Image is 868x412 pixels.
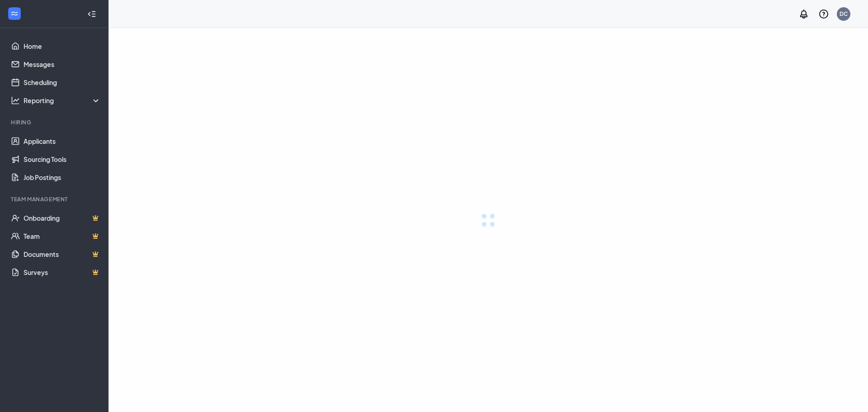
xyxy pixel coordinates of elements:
[11,195,99,203] div: Team Management
[24,132,101,150] a: Applicants
[10,9,19,18] svg: WorkstreamLogo
[24,73,101,91] a: Scheduling
[24,55,101,73] a: Messages
[11,96,20,105] svg: Analysis
[24,263,101,281] a: SurveysCrown
[24,96,101,105] div: Reporting
[11,118,99,126] div: Hiring
[840,10,848,18] div: DC
[24,150,101,168] a: Sourcing Tools
[24,209,101,227] a: OnboardingCrown
[87,9,96,19] svg: Collapse
[24,168,101,186] a: Job Postings
[798,9,809,19] svg: Notifications
[818,9,829,19] svg: QuestionInfo
[24,245,101,263] a: DocumentsCrown
[24,37,101,55] a: Home
[24,227,101,245] a: TeamCrown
